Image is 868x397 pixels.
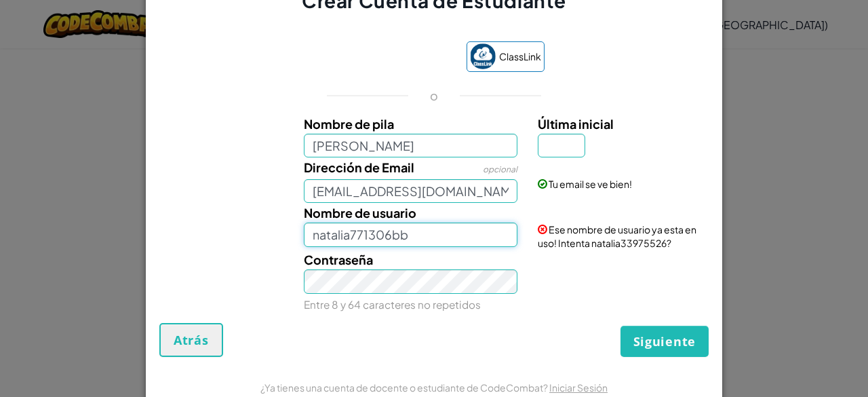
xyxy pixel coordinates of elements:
img: classlink-logo-small.png [470,43,496,69]
span: Ese nombre de usuario ya esta en uso! Intenta natalia33975526? [538,223,696,249]
span: Última inicial [538,116,614,132]
button: Siguiente [620,326,709,357]
span: Siguiente [633,333,696,349]
small: Entre 8 y 64 caracteres no repetidos [304,298,481,311]
span: opcional [483,164,517,174]
span: Nombre de usuario [304,205,416,221]
span: Contraseña [304,252,373,267]
span: Dirección de Email [304,159,414,175]
span: Nombre de pila [304,116,394,132]
p: o [430,88,438,104]
span: Tu email se ve bien! [549,178,632,190]
span: ¿Ya tienes una cuenta de docente o estudiante de CodeCombat? [260,381,549,394]
button: Atrás [159,323,223,357]
a: Iniciar Sesión [549,381,608,394]
iframe: Botón de Acceder con Google [317,43,460,73]
span: Atrás [174,332,209,348]
span: ClassLink [499,47,541,67]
